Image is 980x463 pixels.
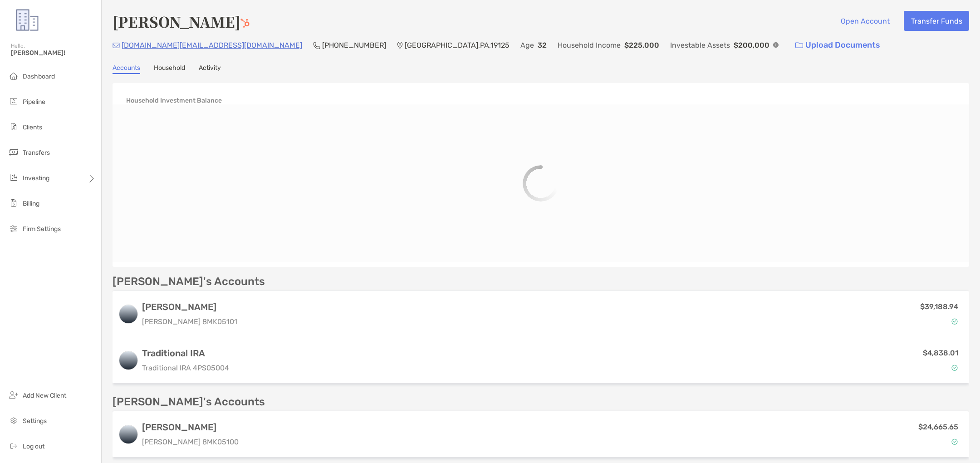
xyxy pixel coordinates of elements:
[119,425,137,443] img: logo account
[951,318,958,325] img: Account Status icon
[142,348,229,359] h3: Traditional IRA
[23,225,61,233] span: Firm Settings
[113,64,140,74] a: Accounts
[119,351,137,369] img: logo account
[734,39,769,51] p: $200,000
[142,436,239,448] p: [PERSON_NAME] 8MK05100
[113,11,250,32] h4: [PERSON_NAME]
[8,440,19,451] img: logout icon
[8,223,19,234] img: firm-settings icon
[904,11,969,31] button: Transfer Funds
[23,417,47,425] span: Settings
[23,149,50,157] span: Transfers
[142,301,237,312] h3: [PERSON_NAME]
[923,347,958,359] p: $4,838.01
[624,39,659,51] p: $225,000
[520,39,534,51] p: Age
[11,4,44,36] img: Zoe Logo
[142,362,229,374] p: Traditional IRA 4PS05004
[8,96,19,107] img: pipeline icon
[122,39,302,51] p: [DOMAIN_NAME][EMAIL_ADDRESS][DOMAIN_NAME]
[322,39,386,51] p: [PHONE_NUMBER]
[8,172,19,183] img: investing icon
[8,415,19,426] img: settings icon
[8,70,19,81] img: dashboard icon
[951,438,958,445] img: Account Status icon
[918,421,958,433] p: $24,665.65
[405,39,510,51] p: [GEOGRAPHIC_DATA] , PA , 19125
[8,147,19,158] img: transfers icon
[23,123,42,131] span: Clients
[397,42,403,49] img: Location Icon
[23,200,39,207] span: Billing
[240,11,250,32] a: Go to Hubspot Deal
[113,276,265,287] p: [PERSON_NAME]'s Accounts
[240,19,250,28] img: Hubspot Icon
[23,392,66,399] span: Add New Client
[795,42,803,49] img: button icon
[951,364,958,371] img: Account Status icon
[833,11,897,31] button: Open Account
[558,39,621,51] p: Household Income
[113,43,120,48] img: Email Icon
[8,389,19,400] img: add_new_client icon
[313,42,320,49] img: Phone Icon
[113,396,265,408] p: [PERSON_NAME]'s Accounts
[538,39,547,51] p: 32
[773,42,779,48] img: Info Icon
[8,197,19,208] img: billing icon
[23,174,49,182] span: Investing
[789,35,886,55] a: Upload Documents
[154,64,185,74] a: Household
[23,73,55,80] span: Dashboard
[23,443,44,450] span: Log out
[142,316,237,327] p: [PERSON_NAME] 8MK05101
[670,39,730,51] p: Investable Assets
[920,301,958,312] p: $39,188.94
[8,121,19,132] img: clients icon
[199,64,221,74] a: Activity
[126,97,222,104] h4: Household Investment Balance
[142,422,239,433] h3: [PERSON_NAME]
[119,305,137,323] img: logo account
[23,98,45,106] span: Pipeline
[11,49,96,57] span: [PERSON_NAME]!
